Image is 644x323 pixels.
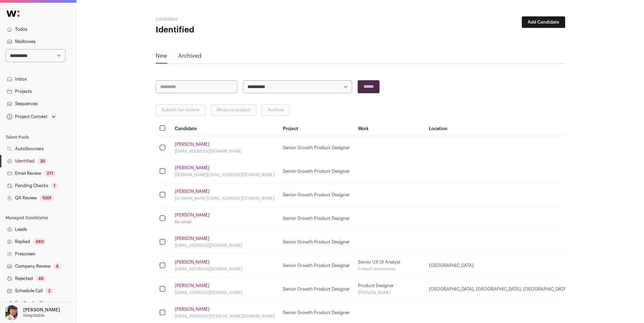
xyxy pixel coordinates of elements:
div: 271 [44,170,56,177]
h1: Identified [156,25,292,36]
div: 1 [51,182,58,189]
td: Senior Growth Product Designer [279,254,354,278]
td: Product Designer [354,278,425,301]
a: [PERSON_NAME] [175,307,210,312]
div: Project Context [5,114,47,120]
td: Senior Growth Product Designer [279,183,354,207]
a: [PERSON_NAME] [175,165,210,171]
td: Senior Growth Product Designer [279,278,354,301]
div: 1001 [40,195,54,201]
p: Hospitable [23,313,44,318]
div: 46 [35,275,46,282]
a: New [156,52,167,63]
th: Candidate [171,121,279,136]
div: 2 [45,287,53,294]
div: [EMAIL_ADDRESS][DOMAIN_NAME] [175,290,275,295]
div: [EMAIL_ADDRESS][DOMAIN_NAME] [175,243,275,248]
a: [PERSON_NAME] [175,259,210,265]
div: [EMAIL_ADDRESS][DOMAIN_NAME] [175,149,275,154]
td: Senior Growth Product Designer [279,230,354,254]
div: 30 [37,158,48,165]
td: Senior UX UI Analyst [354,254,425,278]
div: [PERSON_NAME] [358,290,421,295]
a: Archived [178,52,201,63]
div: 480 [33,238,46,245]
a: [PERSON_NAME] [175,283,210,289]
img: 14759586-medium_jpg [4,305,19,320]
td: [GEOGRAPHIC_DATA], [GEOGRAPHIC_DATA], [GEOGRAPHIC_DATA] [425,278,572,301]
div: [DOMAIN_NAME][EMAIL_ADDRESS][DOMAIN_NAME] [175,172,275,178]
th: Location [425,121,572,136]
div: [EMAIL_ADDRESS][DOMAIN_NAME] [175,266,275,272]
button: Add Candidate [522,16,565,28]
div: No email [175,219,275,225]
button: Open dropdown [3,305,61,320]
div: [DOMAIN_NAME][EMAIL_ADDRESS][DOMAIN_NAME] [175,196,275,201]
div: 1 [38,300,45,307]
p: [PERSON_NAME] [23,307,60,313]
img: Wellfound [3,7,23,20]
div: Fintech Inversiones [358,266,421,272]
a: [PERSON_NAME] [175,142,210,147]
h2: Candidates [156,16,292,22]
td: Senior Growth Product Designer [279,160,354,183]
td: Senior Growth Product Designer [279,136,354,160]
div: [EMAIL_ADDRESS][PERSON_NAME][DOMAIN_NAME] [175,313,275,319]
td: [GEOGRAPHIC_DATA] [425,254,572,278]
th: Work [354,121,425,136]
th: Project [279,121,354,136]
td: Senior Growth Product Designer [279,207,354,230]
a: [PERSON_NAME] [175,189,210,194]
div: 8 [53,263,61,270]
button: Open dropdown [5,112,57,122]
a: [PERSON_NAME] [175,212,210,218]
a: [PERSON_NAME] [175,236,210,241]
